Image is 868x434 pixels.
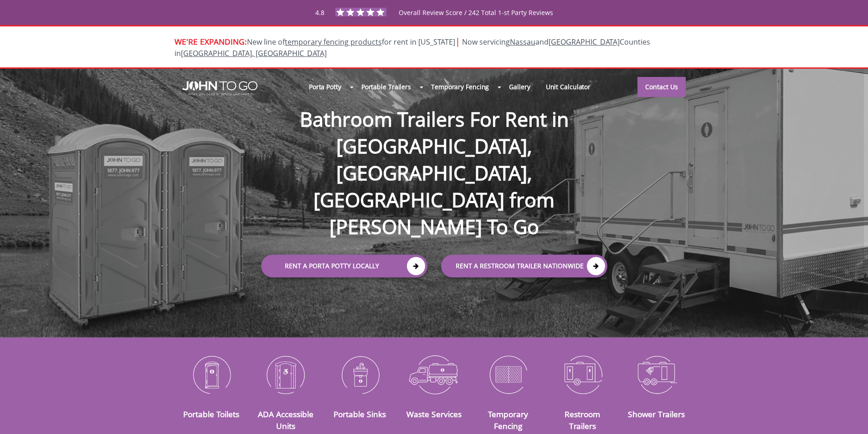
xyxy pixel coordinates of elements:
[334,408,386,419] a: Portable Sinks
[181,351,242,398] img: Portable-Toilets-icon_N.png
[832,398,868,434] button: Live Chat
[301,77,349,97] a: Porta Potty
[637,77,686,97] a: Contact Us
[255,351,316,398] img: ADA-Accessible-Units-icon_N.png
[354,77,419,97] a: Portable Trailers
[455,35,460,47] span: |
[175,37,650,58] span: New line of for rent in [US_STATE]
[175,37,650,58] span: Now servicing and Counties in
[501,77,538,97] a: Gallery
[549,37,620,47] a: [GEOGRAPHIC_DATA]
[258,408,313,431] a: ADA Accessible Units
[315,8,324,17] span: 4.8
[510,37,535,47] a: Nassau
[404,351,464,398] img: Waste-Services-icon_N.png
[183,408,239,419] a: Portable Toilets
[175,36,247,47] span: WE'RE EXPANDING:
[182,81,257,96] img: JOHN to go
[181,48,327,58] a: [GEOGRAPHIC_DATA], [GEOGRAPHIC_DATA]
[538,77,599,97] a: Unit Calculator
[261,255,427,278] a: Rent a Porta Potty Locally
[565,408,600,431] a: Restroom Trailers
[441,255,607,278] a: rent a RESTROOM TRAILER Nationwide
[285,37,382,47] a: temporary fencing products
[252,77,616,240] h1: Bathroom Trailers For Rent in [GEOGRAPHIC_DATA], [GEOGRAPHIC_DATA], [GEOGRAPHIC_DATA] from [PERSO...
[488,408,528,431] a: Temporary Fencing
[552,351,613,398] img: Restroom-Trailers-icon_N.png
[423,77,497,97] a: Temporary Fencing
[627,351,687,398] img: Shower-Trailers-icon_N.png
[399,8,553,35] span: Overall Review Score / 242 Total 1-st Party Reviews
[406,408,462,419] a: Waste Services
[329,351,390,398] img: Portable-Sinks-icon_N.png
[628,408,685,419] a: Shower Trailers
[478,351,539,398] img: Temporary-Fencing-cion_N.png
